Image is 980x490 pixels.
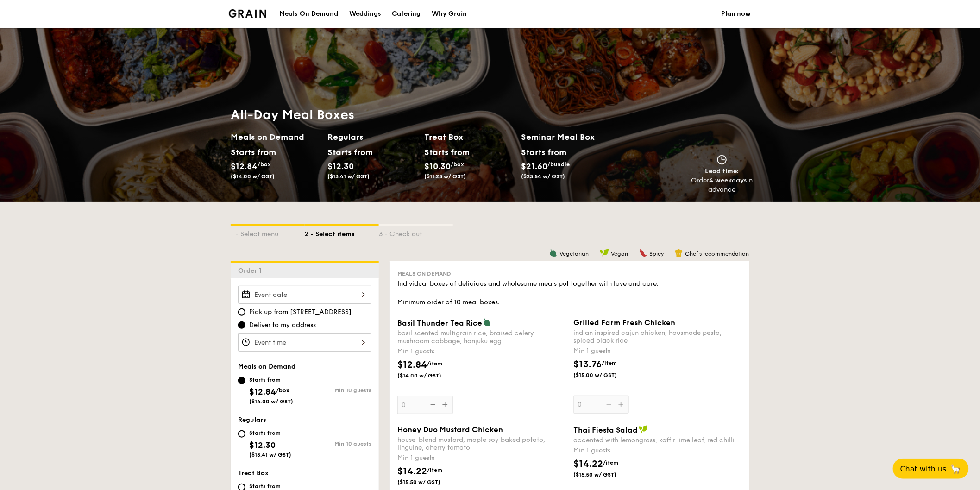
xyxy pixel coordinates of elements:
span: ($14.00 w/ GST) [231,173,275,180]
span: Honey Duo Mustard Chicken [397,425,503,434]
div: Starts from [521,145,566,159]
span: $12.84 [231,161,258,171]
span: $12.84 [249,387,276,397]
strong: 4 weekdays [710,176,748,184]
div: Starts from [249,483,291,490]
span: /item [427,360,442,367]
span: ($14.00 w/ GST) [397,372,460,379]
span: Chat with us [900,465,947,473]
span: Meals on Demand [397,270,451,277]
div: 3 - Check out [379,226,453,239]
span: ($15.50 w/ GST) [573,471,636,478]
h2: Treat Box [424,131,514,144]
span: $14.22 [397,466,427,477]
input: Deliver to my address [238,321,245,329]
span: /box [258,161,271,168]
div: Min 10 guests [305,387,371,394]
div: Individual boxes of delicious and wholesome meals put together with love and care. Minimum order ... [397,279,742,307]
div: Starts from [424,145,465,159]
input: Event date [238,286,371,304]
h1: All-Day Meal Boxes [231,107,618,123]
img: icon-vegan.f8ff3823.svg [639,425,648,433]
div: basil scented multigrain rice, braised celery mushroom cabbage, hanjuku egg [397,329,566,345]
span: Chef's recommendation [685,251,749,257]
div: Min 1 guests [397,347,566,356]
span: /bundle [547,161,570,168]
div: accented with lemongrass, kaffir lime leaf, red chilli [573,436,742,444]
span: Vegan [611,251,628,257]
div: 1 - Select menu [231,226,305,239]
span: Pick up from [STREET_ADDRESS] [249,308,352,317]
span: ($15.50 w/ GST) [397,478,460,486]
img: icon-vegetarian.fe4039eb.svg [549,249,558,257]
span: Order 1 [238,267,265,275]
span: ($13.41 w/ GST) [327,173,370,180]
img: icon-chef-hat.a58ddaea.svg [675,249,683,257]
span: Vegetarian [559,251,589,257]
span: $12.30 [327,161,354,171]
span: Spicy [649,251,664,257]
span: Grilled Farm Fresh Chicken [573,318,675,327]
span: Meals on Demand [238,363,295,371]
img: icon-clock.2db775ea.svg [715,155,729,165]
span: /item [603,459,618,466]
div: Starts from [249,429,291,437]
div: Min 1 guests [573,346,742,356]
span: 🦙 [950,464,961,474]
div: Starts from [327,145,369,159]
img: Grain [229,9,266,18]
span: $12.30 [249,440,276,450]
div: house-blend mustard, maple soy baked potato, linguine, cherry tomato [397,436,566,452]
a: Logotype [229,9,266,18]
div: Min 1 guests [573,446,742,455]
div: Min 10 guests [305,440,371,447]
span: ($13.41 w/ GST) [249,452,291,458]
span: Deliver to my address [249,320,316,330]
div: Order in advance [691,176,753,195]
span: ($14.00 w/ GST) [249,398,293,405]
span: Basil Thunder Tea Rice [397,319,482,327]
div: Starts from [249,376,293,383]
img: icon-spicy.37a8142b.svg [639,249,647,257]
div: indian inspired cajun chicken, housmade pesto, spiced black rice [573,329,742,345]
span: $12.84 [397,359,427,371]
span: $10.30 [424,161,451,171]
span: $13.76 [573,359,602,370]
span: Regulars [238,416,266,424]
div: Min 1 guests [397,453,566,463]
span: $21.60 [521,161,547,171]
img: icon-vegetarian.fe4039eb.svg [483,318,491,327]
span: ($23.54 w/ GST) [521,173,565,180]
span: ($15.00 w/ GST) [573,371,636,379]
img: icon-vegan.f8ff3823.svg [600,249,609,257]
input: Pick up from [STREET_ADDRESS] [238,308,245,316]
input: Starts from$12.30($13.41 w/ GST)Min 10 guests [238,430,245,438]
span: /box [451,161,464,168]
span: ($11.23 w/ GST) [424,173,466,180]
span: Treat Box [238,469,269,477]
span: Lead time: [705,167,739,175]
input: Event time [238,333,371,352]
div: 2 - Select items [305,226,379,239]
button: Chat with us🦙 [893,459,969,479]
span: $14.22 [573,459,603,470]
span: /item [427,467,442,473]
span: /item [602,360,617,366]
h2: Regulars [327,131,417,144]
h2: Meals on Demand [231,131,320,144]
span: Thai Fiesta Salad [573,426,638,434]
input: Starts from$12.84/box($14.00 w/ GST)Min 10 guests [238,377,245,384]
span: /box [276,387,289,394]
div: Starts from [231,145,272,159]
h2: Seminar Meal Box [521,131,618,144]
